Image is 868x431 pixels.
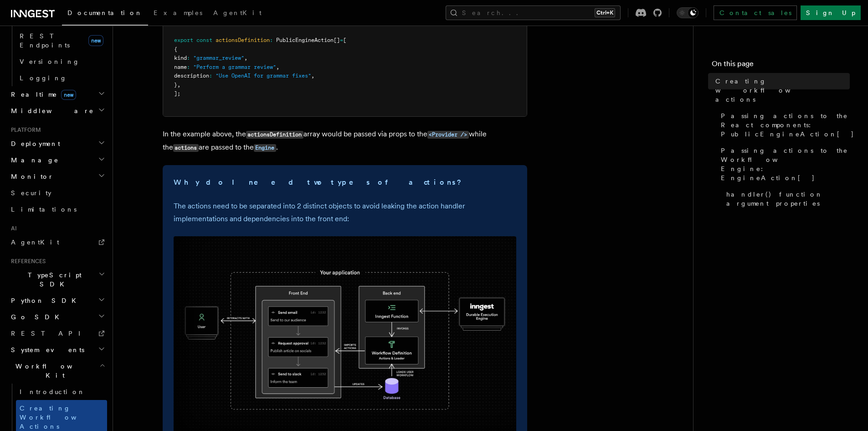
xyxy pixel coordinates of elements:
button: Deployment [7,135,107,152]
strong: Why do I need two types of actions? [174,178,463,187]
a: Creating workflow actions [712,73,850,108]
button: Python SDK [7,292,107,309]
span: Realtime [7,90,76,99]
button: Go SDK [7,309,107,325]
a: AgentKit [208,3,267,25]
span: Introduction [20,388,85,395]
span: [ [343,37,346,43]
span: Workflow Kit [7,362,99,380]
span: "Perform a grammar review" [193,64,276,70]
span: Deployment [7,139,60,148]
a: Limitations [7,201,107,218]
span: Creating Workflow Actions [20,405,99,430]
span: REST Endpoints [20,32,70,49]
span: AgentKit [11,239,59,246]
span: AgentKit [213,9,262,16]
a: Logging [16,70,107,86]
span: = [340,37,343,43]
span: description [174,73,209,79]
span: , [177,82,180,88]
span: new [88,35,103,46]
span: Monitor [7,172,54,181]
button: System events [7,342,107,358]
kbd: Ctrl+K [595,8,615,17]
button: Realtimenew [7,86,107,103]
span: , [311,73,314,79]
a: Introduction [16,384,107,400]
a: Security [7,185,107,201]
h4: On this page [712,58,850,73]
button: Workflow Kit [7,358,107,384]
span: Examples [154,9,202,16]
span: Platform [7,126,41,134]
button: Manage [7,152,107,168]
a: Versioning [16,53,107,70]
a: Documentation [62,3,148,26]
span: kind [174,55,187,61]
a: REST Endpointsnew [16,28,107,53]
span: handler() function argument properties [726,190,850,208]
a: Passing actions to the Workflow Engine: EngineAction[] [717,142,850,186]
span: Creating workflow actions [715,77,850,104]
a: Engine [254,143,276,151]
span: : [209,73,212,79]
span: , [276,64,279,70]
span: PublicEngineAction [276,37,334,43]
span: const [196,37,212,43]
span: : [270,37,273,43]
a: AgentKit [7,234,107,250]
span: REST API [11,330,88,337]
button: Toggle dark mode [677,7,699,18]
a: Sign Up [801,5,861,20]
span: System events [7,345,84,354]
span: export [174,37,193,43]
span: ]; [174,90,180,97]
span: References [7,258,46,265]
code: actions [173,144,199,152]
span: Documentation [67,9,143,16]
code: actionsDefinition [246,131,303,139]
span: Python SDK [7,296,82,305]
span: Passing actions to the React components: PublicEngineAction[] [721,111,854,139]
a: Examples [148,3,208,25]
span: Security [11,189,51,197]
span: Logging [20,74,67,82]
a: handler() function argument properties [723,186,850,212]
button: TypeScript SDK [7,267,107,292]
button: Middleware [7,103,107,119]
span: Manage [7,156,59,165]
span: Limitations [11,206,77,213]
button: Search...Ctrl+K [446,5,621,20]
span: AI [7,225,17,232]
code: <Provider /> [427,131,469,139]
span: { [174,46,177,52]
p: In the example above, the array would be passed via props to the while the are passed to the . [163,128,527,154]
a: <Provider /> [427,130,469,138]
span: Middleware [7,106,94,115]
a: Contact sales [714,5,797,20]
span: actionsDefinition [216,37,270,43]
a: REST API [7,325,107,342]
code: Engine [254,144,276,152]
a: Passing actions to the React components: PublicEngineAction[] [717,108,850,142]
span: new [61,90,76,100]
span: : [187,64,190,70]
button: Monitor [7,168,107,185]
span: [] [334,37,340,43]
span: "Use OpenAI for grammar fixes" [216,73,311,79]
span: "grammar_review" [193,55,244,61]
p: The actions need to be separated into 2 distinct objects to avoid leaking the action handler impl... [174,200,516,225]
span: name [174,64,187,70]
span: TypeScript SDK [7,270,98,289]
span: : [187,55,190,61]
span: , [244,55,247,61]
span: } [174,82,177,88]
span: Passing actions to the Workflow Engine: EngineAction[] [721,146,850,182]
span: Go SDK [7,312,65,322]
span: Versioning [20,58,80,65]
